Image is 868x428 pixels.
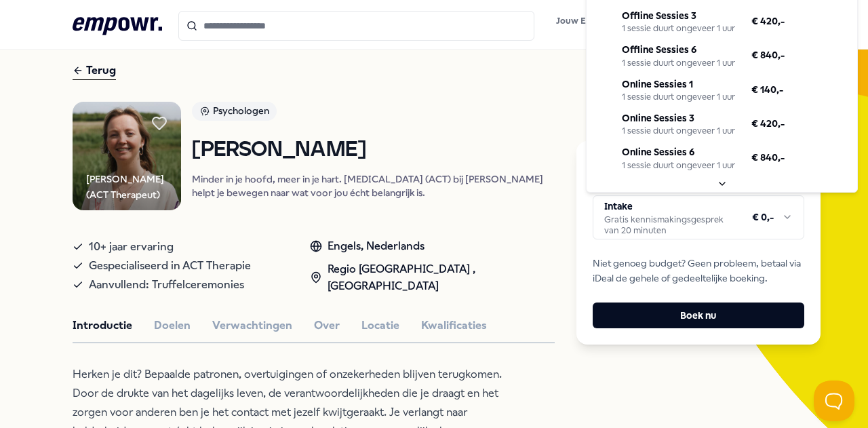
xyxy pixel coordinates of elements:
[751,47,785,62] span: € 840,-
[622,160,735,171] div: 1 sessie duurt ongeveer 1 uur
[622,125,735,136] div: 1 sessie duurt ongeveer 1 uur
[751,150,785,165] span: € 840,-
[622,144,735,159] p: Online Sessies 6
[622,42,735,57] p: Offline Sessies 6
[622,8,735,23] p: Offline Sessies 3
[751,82,783,97] span: € 140,-
[622,77,735,92] p: Online Sessies 1
[751,116,785,131] span: € 420,-
[751,14,785,28] span: € 420,-
[622,92,735,102] div: 1 sessie duurt ongeveer 1 uur
[622,111,735,125] p: Online Sessies 3
[622,58,735,69] div: 1 sessie duurt ongeveer 1 uur
[622,23,735,34] div: 1 sessie duurt ongeveer 1 uur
